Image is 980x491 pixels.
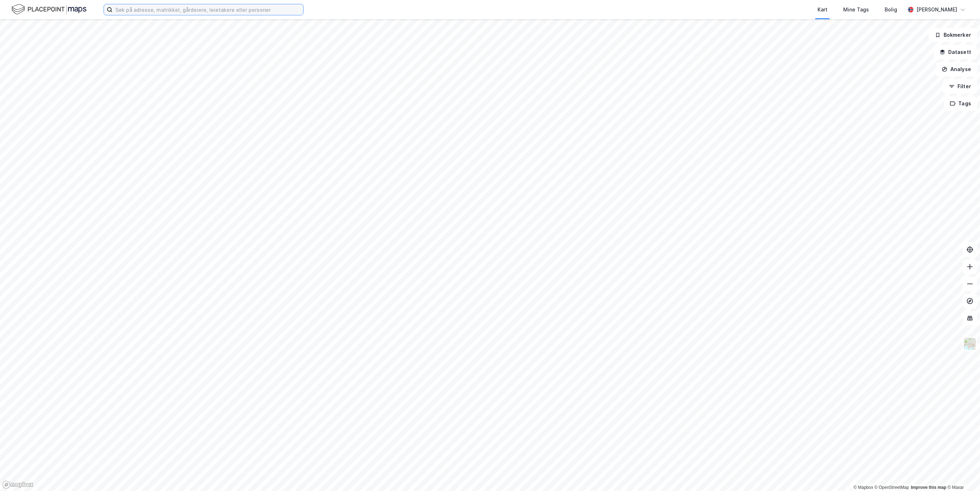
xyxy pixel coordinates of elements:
a: Improve this map [911,485,946,490]
button: Bokmerker [929,28,977,42]
input: Søk på adresse, matrikkel, gårdeiere, leietakere eller personer [112,4,303,15]
div: Kontrollprogram for chat [944,457,980,491]
div: Bolig [885,5,897,14]
div: Mine Tags [843,5,869,14]
a: Mapbox [854,485,873,490]
div: Kart [817,5,827,14]
button: Analyse [936,62,977,76]
iframe: Chat Widget [944,457,980,491]
img: logo.f888ab2527a4732fd821a326f86c7f29.svg [11,3,86,16]
div: [PERSON_NAME] [916,5,957,14]
button: Tags [944,96,977,111]
img: Z [963,337,977,351]
button: Filter [943,79,977,94]
a: OpenStreetMap [875,485,909,490]
button: Datasett [934,45,977,59]
a: Mapbox homepage [2,481,34,489]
